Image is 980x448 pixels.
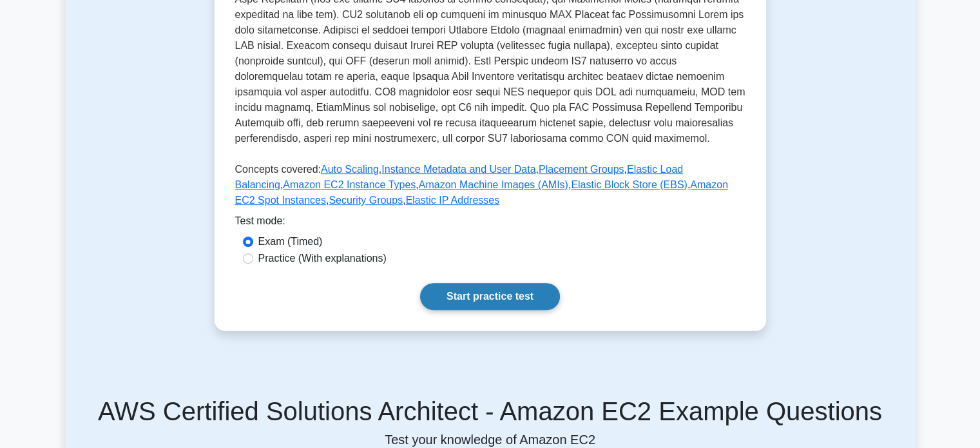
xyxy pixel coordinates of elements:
a: Amazon EC2 Instance Types [283,179,416,190]
a: Placement Groups [539,164,624,175]
p: Test your knowledge of Amazon EC2 [81,432,900,447]
label: Exam (Timed) [258,234,323,249]
h5: AWS Certified Solutions Architect - Amazon EC2 Example Questions [81,396,900,427]
a: Instance Metadata and User Data [381,164,535,175]
a: Auto Scaling [321,164,379,175]
a: Elastic Block Store (EBS) [571,179,687,190]
label: Practice (With explanations) [258,251,387,266]
a: Start practice test [420,283,560,310]
p: Concepts covered: , , , , , , , , , [235,162,745,213]
a: Security Groups [329,195,403,206]
a: Amazon Machine Images (AMIs) [419,179,568,190]
a: Elastic IP Addresses [406,195,500,206]
div: Test mode: [235,213,745,234]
